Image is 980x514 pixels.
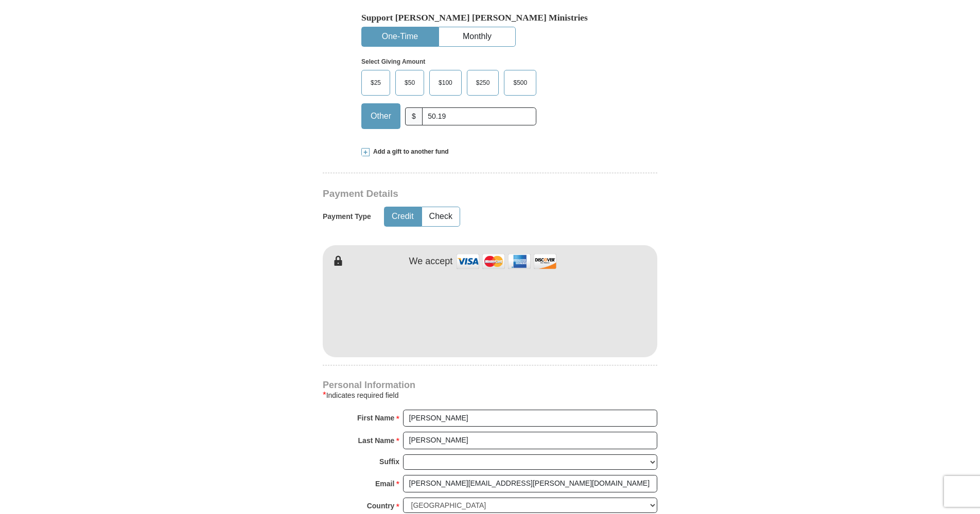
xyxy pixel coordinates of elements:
button: Monthly [439,27,515,46]
strong: Country [367,499,395,513]
span: $250 [471,75,495,90]
img: credit cards accepted [455,250,558,272]
strong: First Name [357,411,394,425]
h5: Support [PERSON_NAME] [PERSON_NAME] Ministries [361,12,619,23]
strong: Select Giving Amount [361,58,425,65]
h4: We accept [409,256,453,267]
strong: Email [375,476,394,491]
span: Other [365,108,396,124]
strong: Suffix [379,454,399,469]
span: $25 [365,75,386,90]
button: One-Time [362,27,438,46]
span: Add a gift to another fund [370,148,449,156]
h4: Personal Information [323,381,657,389]
button: Check [422,207,460,226]
button: Credit [384,207,421,226]
span: $ [405,107,423,125]
span: $500 [508,75,532,90]
strong: Last Name [358,433,395,448]
span: $100 [433,75,458,90]
input: Other Amount [422,107,536,125]
span: $50 [399,75,420,90]
h5: Payment Type [323,212,371,221]
h3: Payment Details [323,188,585,200]
div: Indicates required field [323,389,657,401]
